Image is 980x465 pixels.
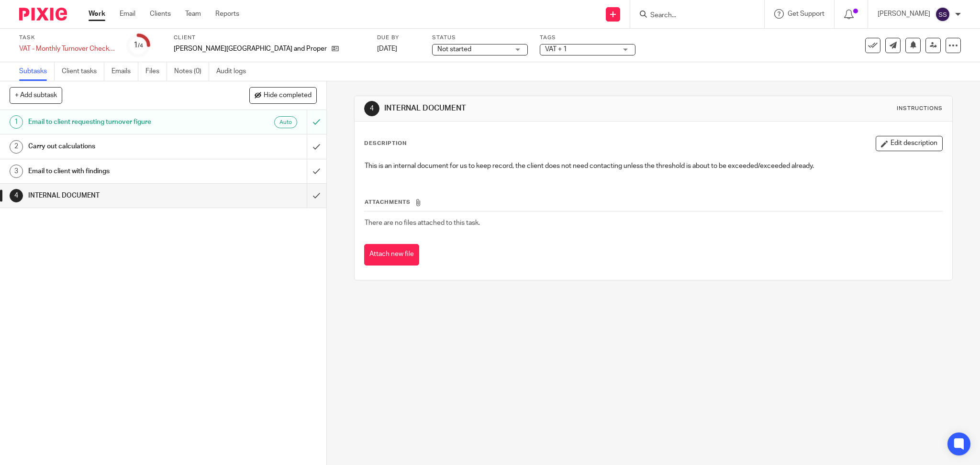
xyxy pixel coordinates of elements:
[384,103,674,113] h1: INTERNAL DOCUMENT
[10,140,23,154] div: 2
[377,45,397,52] span: [DATE]
[10,115,23,129] div: 1
[788,11,824,17] span: Get Support
[10,189,23,202] div: 4
[120,9,135,19] a: Email
[19,34,115,42] label: Task
[249,87,317,103] button: Hide completed
[365,199,411,205] span: Attachments
[540,34,635,42] label: Tags
[364,244,419,266] button: Attach new file
[876,136,943,151] button: Edit description
[62,62,104,81] a: Client tasks
[649,11,735,20] input: Search
[216,62,253,81] a: Audit logs
[10,87,62,103] button: + Add subtask
[878,9,930,19] p: [PERSON_NAME]
[89,9,105,19] a: Work
[432,34,528,42] label: Status
[274,116,297,128] div: Auto
[111,62,138,81] a: Emails
[10,165,23,178] div: 3
[28,139,208,154] h1: Carry out calculations
[364,101,379,116] div: 4
[174,62,209,81] a: Notes (0)
[28,164,208,178] h1: Email to client with findings
[145,62,167,81] a: Files
[365,161,943,171] p: This is an internal document for us to keep record, the client does not need contacting unless th...
[437,46,471,53] span: Not started
[28,115,208,129] h1: Email to client requesting turnover figure
[365,220,480,226] span: There are no files attached to this task.
[364,140,407,147] p: Description
[19,44,115,54] div: VAT - Monthly Turnover Check for VAT
[134,40,143,51] div: 1
[897,105,943,112] div: Instructions
[19,62,55,81] a: Subtasks
[264,92,312,100] span: Hide completed
[935,7,950,22] img: svg%3E
[19,8,67,21] img: Pixie
[138,43,143,48] small: /4
[28,188,208,203] h1: INTERNAL DOCUMENT
[545,46,567,53] span: VAT + 1
[174,44,327,54] p: [PERSON_NAME][GEOGRAPHIC_DATA] and Property Maintenance Limited
[185,9,201,19] a: Team
[174,34,365,42] label: Client
[150,9,171,19] a: Clients
[377,34,420,42] label: Due by
[215,9,239,19] a: Reports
